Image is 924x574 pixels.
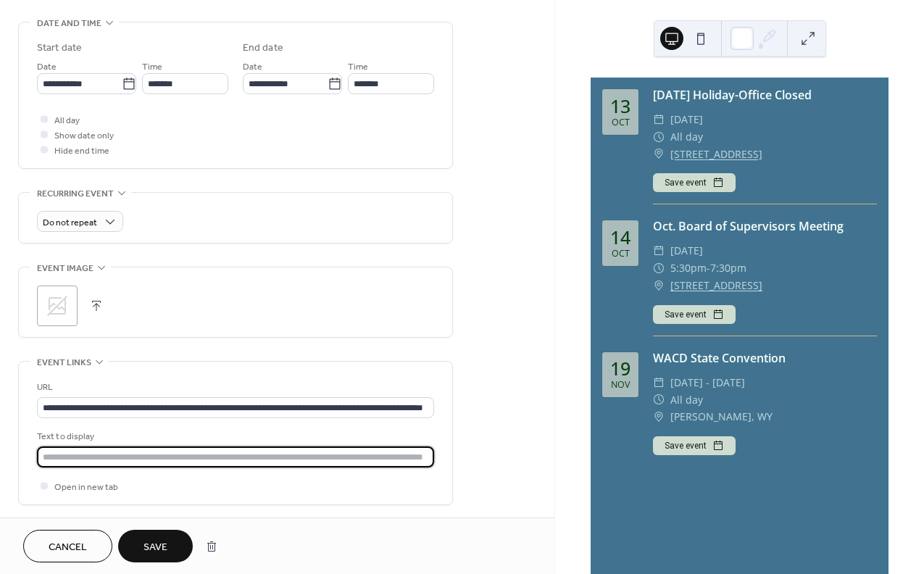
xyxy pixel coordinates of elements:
[710,259,746,277] span: 7:30pm
[23,530,112,562] button: Cancel
[670,259,707,277] span: 5:30pm
[37,16,101,31] span: Date and time
[653,408,665,425] div: ​
[653,86,877,104] div: [DATE] Holiday-Office Closed
[653,217,877,235] div: Oct. Board of Supervisors Meeting
[670,146,762,163] a: [STREET_ADDRESS]
[653,374,665,391] div: ​
[653,111,665,128] div: ​
[37,286,78,326] div: ;
[610,228,630,246] div: 14
[653,146,665,163] div: ​
[37,186,114,201] span: Recurring event
[54,143,109,159] span: Hide end time
[610,359,630,378] div: 19
[37,380,431,395] div: URL
[707,259,710,277] span: -
[653,173,736,192] button: Save event
[611,380,630,390] div: Nov
[670,408,773,425] span: [PERSON_NAME], WY
[142,59,162,75] span: Time
[49,540,87,555] span: Cancel
[670,128,703,146] span: All day
[653,259,665,277] div: ​
[653,128,665,146] div: ​
[670,242,703,259] span: [DATE]
[670,374,745,391] span: [DATE] - [DATE]
[653,277,665,294] div: ​
[670,111,703,128] span: [DATE]
[612,249,630,259] div: Oct
[118,530,193,562] button: Save
[612,118,630,128] div: Oct
[243,59,262,75] span: Date
[653,436,736,455] button: Save event
[54,480,118,495] span: Open in new tab
[243,41,283,56] div: End date
[670,277,762,294] a: [STREET_ADDRESS]
[37,261,93,276] span: Event image
[653,391,665,409] div: ​
[653,242,665,259] div: ​
[653,305,736,324] button: Save event
[610,97,630,115] div: 13
[37,41,82,56] div: Start date
[43,215,97,231] span: Do not repeat
[670,391,703,409] span: All day
[653,349,877,367] div: WACD State Convention
[143,540,167,555] span: Save
[54,113,80,128] span: All day
[37,355,91,370] span: Event links
[54,128,114,143] span: Show date only
[348,59,368,75] span: Time
[37,59,57,75] span: Date
[37,429,431,444] div: Text to display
